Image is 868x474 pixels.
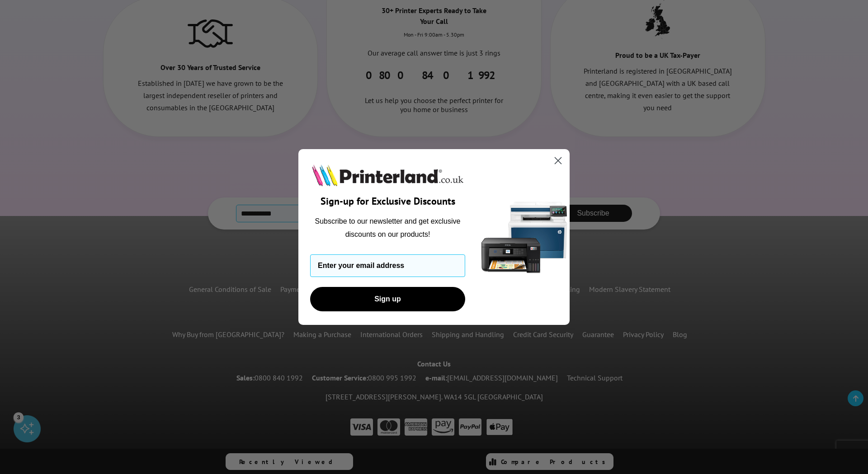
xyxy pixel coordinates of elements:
button: Close dialog [550,153,566,169]
input: Enter your email address [310,254,465,277]
img: Printerland.co.uk [310,163,465,188]
span: Subscribe to our newsletter and get exclusive discounts on our products! [315,217,461,238]
span: Sign-up for Exclusive Discounts [321,195,455,207]
img: 5290a21f-4df8-4860-95f4-ea1e8d0e8904.png [479,149,570,325]
button: Sign up [310,287,465,311]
